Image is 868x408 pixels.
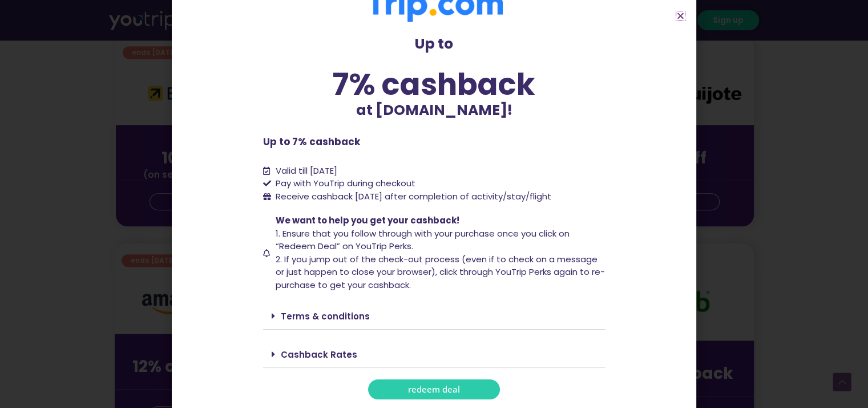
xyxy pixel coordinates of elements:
[408,385,460,394] span: redeem deal
[276,190,551,202] span: Receive cashback [DATE] after completion of activity/stay/flight
[276,227,570,253] span: 1. Ensure that you follow through with your purchase once you click on “Redeem Deal” on YouTrip P...
[273,177,415,190] span: Pay with YouTrip during checkout
[368,379,500,399] a: redeem deal
[281,310,370,322] a: Terms & conditions
[281,349,357,361] a: Cashback Rates
[263,99,605,121] p: at [DOMAIN_NAME]!
[263,303,605,330] div: Terms & conditions
[276,214,459,226] span: We want to help you get your cashback!
[263,69,605,99] div: 7% cashback
[263,341,605,368] div: Cashback Rates
[676,11,685,20] a: Close
[263,135,360,149] b: Up to 7% cashback
[276,165,337,177] span: Valid till [DATE]
[263,33,605,55] p: Up to
[276,253,605,291] span: 2. If you jump out of the check-out process (even if to check on a message or just happen to clos...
